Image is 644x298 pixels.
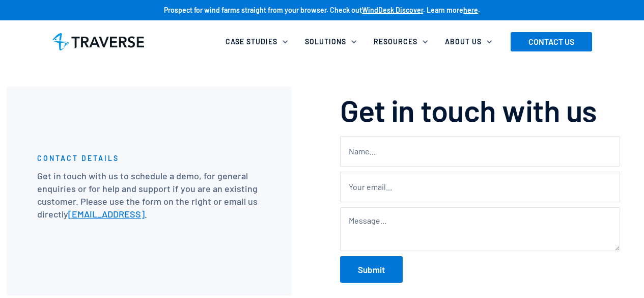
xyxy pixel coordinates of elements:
div: Case Studies [219,31,299,53]
div: Resources [374,37,417,47]
a: WindDesk Discover [362,6,423,14]
div: About Us [439,31,503,53]
a: CONTACT US [511,32,592,51]
p: CONTACT DETAILS [37,153,119,164]
div: Solutions [305,37,346,47]
h1: Get in touch with us [340,92,597,128]
div: About Us [445,37,482,47]
input: Name... [340,136,620,167]
input: Your email... [340,172,620,202]
strong: . [478,6,480,14]
form: Contact [340,136,620,283]
p: Get in touch with us to schedule a demo, for general enquiries or for help and support if you are... [37,170,261,221]
strong: Prospect for wind farms straight from your browser. Check out [164,6,362,14]
input: Submit [340,256,403,283]
div: Resources [368,31,439,53]
div: Solutions [299,31,368,53]
a: here [463,6,478,14]
a: [EMAIL_ADDRESS] [68,208,145,220]
div: Case Studies [226,37,277,47]
strong: . Learn more [423,6,463,14]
